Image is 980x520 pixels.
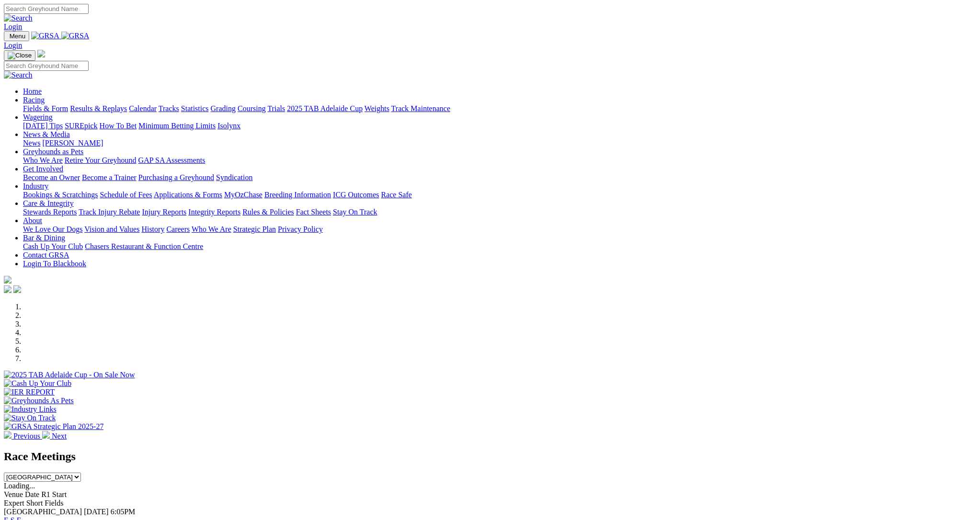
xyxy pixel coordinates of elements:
[381,191,411,199] a: Race Safe
[23,104,68,113] a: Fields & Form
[4,431,11,439] img: chevron-left-pager-white.svg
[23,242,976,251] div: Bar & Dining
[4,61,89,71] input: Search
[79,208,140,216] a: Track Injury Rebate
[23,130,70,138] a: News & Media
[84,508,109,516] span: [DATE]
[23,165,63,173] a: Get Involved
[23,173,80,181] a: Become an Owner
[23,191,976,199] div: Industry
[4,14,33,23] img: Search
[192,225,231,233] a: Who We Are
[23,122,976,130] div: Wagering
[23,113,53,121] a: Wagering
[138,156,205,164] a: GAP SA Assessments
[45,499,63,507] span: Fields
[23,242,83,250] a: Cash Up Your Club
[141,225,164,233] a: History
[23,225,976,234] div: About
[23,147,83,156] a: Greyhounds as Pets
[4,388,55,396] img: IER REPORT
[23,104,976,113] div: Racing
[23,234,65,242] a: Bar & Dining
[26,499,43,507] span: Short
[4,482,35,490] span: Loading...
[4,508,82,516] span: [GEOGRAPHIC_DATA]
[4,432,42,440] a: Previous
[42,432,67,440] a: Next
[4,490,23,498] span: Venue
[52,432,67,440] span: Next
[4,50,35,61] button: Toggle navigation
[37,50,45,57] img: logo-grsa-white.png
[4,31,29,41] button: Toggle navigation
[138,122,216,130] a: Minimum Betting Limits
[23,96,45,104] a: Racing
[4,499,24,507] span: Expert
[42,139,103,147] a: [PERSON_NAME]
[111,508,136,516] span: 6:05PM
[181,104,209,113] a: Statistics
[4,379,71,388] img: Cash Up Your Club
[129,104,157,113] a: Calendar
[216,173,252,181] a: Syndication
[264,191,331,199] a: Breeding Information
[82,173,137,181] a: Become a Trainer
[23,191,98,199] a: Bookings & Scratchings
[61,32,90,40] img: GRSA
[4,276,11,283] img: logo-grsa-white.png
[41,490,67,498] span: R1 Start
[4,371,135,379] img: 2025 TAB Adelaide Cup - On Sale Now
[4,396,74,405] img: Greyhounds As Pets
[217,122,240,130] a: Isolynx
[23,173,976,182] div: Get Involved
[23,260,86,268] a: Login To Blackbook
[84,225,139,233] a: Vision and Values
[4,4,89,14] input: Search
[233,225,276,233] a: Strategic Plan
[23,122,63,130] a: [DATE] Tips
[23,251,69,259] a: Contact GRSA
[211,104,236,113] a: Grading
[296,208,331,216] a: Fact Sheets
[278,225,323,233] a: Privacy Policy
[267,104,285,113] a: Trials
[224,191,262,199] a: MyOzChase
[154,191,222,199] a: Applications & Forms
[13,432,40,440] span: Previous
[159,104,179,113] a: Tracks
[23,156,976,165] div: Greyhounds as Pets
[10,33,25,40] span: Menu
[23,225,82,233] a: We Love Our Dogs
[365,104,389,113] a: Weights
[8,52,32,59] img: Close
[23,156,63,164] a: Who We Are
[23,208,77,216] a: Stewards Reports
[238,104,266,113] a: Coursing
[138,173,214,181] a: Purchasing a Greyhound
[100,122,137,130] a: How To Bet
[23,139,976,147] div: News & Media
[100,191,152,199] a: Schedule of Fees
[65,122,97,130] a: SUREpick
[4,285,11,293] img: facebook.svg
[31,32,59,40] img: GRSA
[333,208,377,216] a: Stay On Track
[142,208,186,216] a: Injury Reports
[23,139,40,147] a: News
[23,182,48,190] a: Industry
[23,216,42,225] a: About
[4,71,33,79] img: Search
[4,414,56,422] img: Stay On Track
[70,104,127,113] a: Results & Replays
[65,156,137,164] a: Retire Your Greyhound
[4,450,976,463] h2: Race Meetings
[42,431,50,439] img: chevron-right-pager-white.svg
[4,23,22,31] a: Login
[4,422,103,431] img: GRSA Strategic Plan 2025-27
[4,41,22,49] a: Login
[4,405,57,414] img: Industry Links
[166,225,190,233] a: Careers
[13,285,21,293] img: twitter.svg
[25,490,39,498] span: Date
